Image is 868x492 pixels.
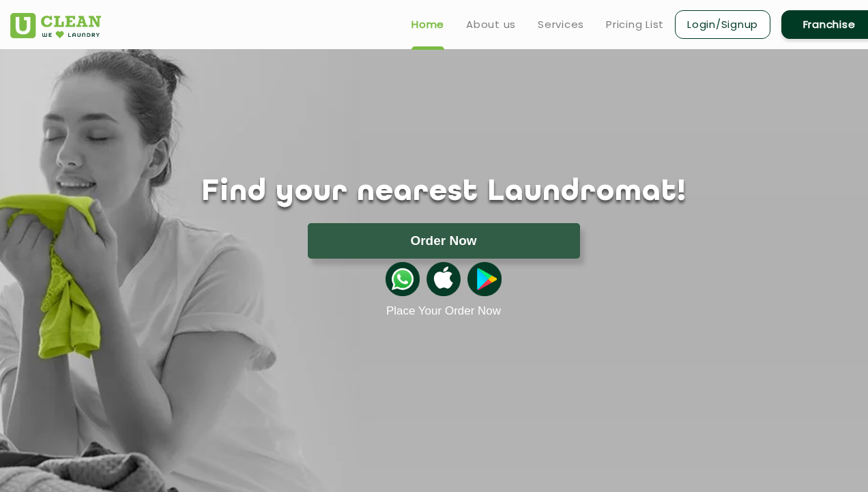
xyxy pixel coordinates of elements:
[426,262,461,296] img: apple-icon.png
[411,16,444,33] a: Home
[538,16,584,33] a: Services
[386,304,501,318] a: Place Your Order Now
[467,262,502,296] img: playstoreicon.png
[386,262,420,296] img: whatsappicon.png
[308,223,580,259] button: Order Now
[10,13,101,38] img: UClean Laundry and Dry Cleaning
[466,16,516,33] a: About us
[606,16,664,33] a: Pricing List
[675,10,770,39] a: Login/Signup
